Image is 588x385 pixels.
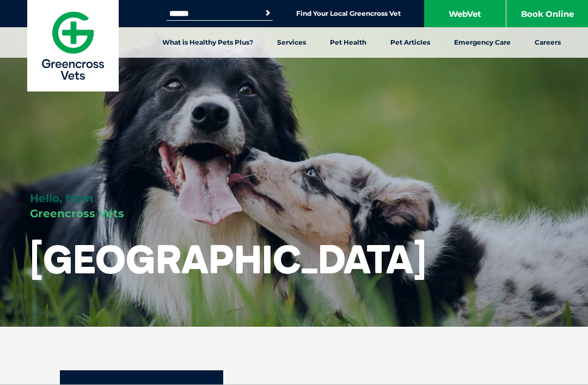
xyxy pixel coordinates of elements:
[318,27,378,58] a: Pet Health
[378,27,442,58] a: Pet Articles
[265,27,318,58] a: Services
[30,192,93,205] span: Hello, from
[262,8,273,19] button: Search
[30,237,426,280] h1: [GEOGRAPHIC_DATA]
[150,27,265,58] a: What is Healthy Pets Plus?
[296,9,401,18] a: Find Your Local Greencross Vet
[523,27,573,58] a: Careers
[442,27,523,58] a: Emergency Care
[30,207,124,220] span: Greencross Vets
